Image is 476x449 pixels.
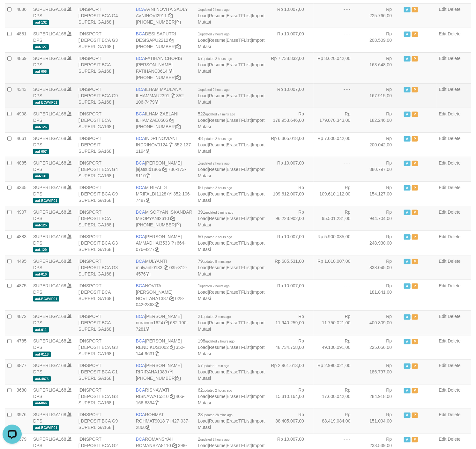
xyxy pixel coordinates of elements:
a: Import Mutasi [198,93,264,105]
a: Edit [439,388,447,393]
td: 4869 [14,52,31,83]
td: - - - [314,3,360,28]
td: INDRI NOVIANTI 352-137-1194 [133,132,195,157]
a: SUPERLIGA168 [33,111,66,116]
a: SUPERLIGA168 [33,363,66,368]
td: IDNSPORT [ DEPOSIT BCA G9 SUPERLIGA168 ] [76,181,133,206]
span: 67 [198,56,232,61]
span: | | | [198,210,264,227]
span: 1 [198,87,230,92]
a: Load [198,345,208,350]
td: Rp 109.612.007,00 [267,181,314,206]
a: Resume [209,345,226,350]
td: 4886 [14,3,31,28]
span: Paused [412,56,418,62]
span: Paused [412,161,418,166]
a: Copy INDRINOV0124 to clipboard [169,142,173,147]
a: Delete [448,87,461,92]
a: Resume [209,167,226,172]
td: IDNSPORT [ DEPOSIT BCA G4 SUPERLIGA168 ] [76,157,133,181]
span: Paused [412,7,418,12]
a: Delete [448,314,461,319]
a: Load [198,38,208,43]
td: DPS [31,206,76,231]
span: BCA [136,210,145,215]
td: DPS [31,157,76,181]
a: Resume [209,191,226,196]
td: DPS [31,181,76,206]
span: | | | [198,111,264,129]
a: RIRIRAHA1089 [136,370,167,375]
span: 66 [198,185,232,190]
span: updated 2 hours ago [200,162,230,165]
a: Edit [439,185,447,190]
a: Edit [439,160,447,166]
a: Load [198,240,208,246]
span: | | | [198,136,264,154]
span: Active [404,56,410,62]
td: DESI SAPUTRI [PHONE_NUMBER] [133,28,195,52]
a: Load [198,419,208,424]
td: DPS [31,52,76,83]
span: BCA [136,56,145,61]
a: Edit [439,412,447,417]
a: Resume [209,142,226,147]
span: Paused [412,136,418,142]
td: IDNSPORT [ DEPOSIT BCA SUPERLIGA168 ] [76,52,133,83]
span: updated 2 hours ago [200,8,230,11]
a: Copy 3521449631 to clipboard [155,351,159,357]
a: Edit [439,363,447,368]
a: EraseTFList [227,13,251,18]
td: Rp 10.007,00 [267,3,314,28]
a: Edit [439,437,447,442]
a: Copy 4062281611 to clipboard [176,376,181,381]
a: Copy ILHAMZAE0505 to clipboard [169,118,174,123]
td: Rp 208.509,00 [360,28,402,52]
a: Delete [448,388,461,393]
a: Delete [448,160,461,166]
a: mulyanti0133 [136,265,162,270]
span: BCA [136,31,145,36]
td: Rp 8.620.042,00 [314,52,360,83]
a: Delete [448,136,461,141]
td: M SOPYAN ISKANDAR [PHONE_NUMBER] [133,206,195,231]
td: Rp 163.648,00 [360,52,402,83]
span: aaf-007 [33,149,49,154]
a: Copy 4062280631 to clipboard [176,124,181,129]
td: Rp 167.915,00 [360,83,402,108]
a: Copy 6821907281 to clipboard [146,327,150,332]
a: Load [198,142,208,147]
a: Import Mutasi [198,345,264,357]
td: 4343 [14,83,31,108]
td: Rp 96.223.902,00 [267,206,314,231]
a: Edit [439,259,447,264]
td: Rp 10.007,00 [267,83,314,108]
a: ROMANSYA8110 [136,443,171,448]
td: FATIHAN CHORIS [PERSON_NAME] [PHONE_NUMBER] [133,52,195,83]
a: Resume [209,93,226,98]
a: Load [198,93,208,98]
a: EraseTFList [227,62,251,67]
a: Resume [209,62,226,67]
span: Paused [412,32,418,37]
span: updated 2 hours ago [203,57,232,61]
a: Load [198,13,208,18]
a: nurainun1624 [136,320,163,326]
td: 4661 [14,132,31,157]
a: Resume [209,240,226,246]
a: Copy 4062301418 to clipboard [176,222,181,227]
a: Delete [448,111,461,116]
a: SUPERLIGA168 [33,185,66,190]
td: IDNSPORT [ DEPOSIT BCA SUPERLIGA168 ] [76,108,133,132]
span: updated 2 hours ago [200,33,230,36]
a: Load [198,167,208,172]
a: Copy 7361739110 to clipboard [146,173,150,178]
span: Active [404,7,410,12]
a: Import Mutasi [198,13,264,25]
td: [PERSON_NAME] 736-173-9110 [133,157,195,181]
td: IDNSPORT [ DEPOSIT BCA SUPERLIGA168 ] [76,206,133,231]
a: Copy 4270372860 to clipboard [146,425,150,430]
span: BCA [136,160,145,166]
a: Copy 4062280453 to clipboard [176,44,181,49]
a: Edit [439,31,447,36]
